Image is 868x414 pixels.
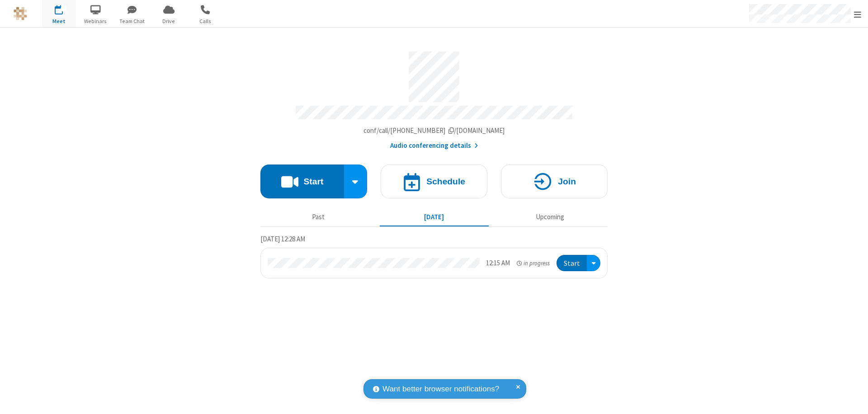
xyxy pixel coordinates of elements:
[152,17,186,25] span: Drive
[344,165,368,198] div: Start conference options
[495,208,604,226] button: Upcoming
[189,17,222,25] span: Calls
[363,126,505,136] button: Copy my meeting room linkCopy my meeting room link
[303,177,323,186] h4: Start
[260,235,305,243] span: [DATE] 12:28 AM
[390,141,478,151] button: Audio conferencing details
[380,208,489,226] button: [DATE]
[486,258,510,268] div: 12:15 AM
[61,5,67,12] div: 1
[501,165,608,198] button: Join
[264,208,373,226] button: Past
[260,165,344,198] button: Start
[14,7,27,20] img: QA Selenium DO NOT DELETE OR CHANGE
[115,17,149,25] span: Team Chat
[517,259,550,268] em: in progress
[557,255,587,272] button: Start
[42,17,76,25] span: Meet
[558,177,576,186] h4: Join
[381,165,487,198] button: Schedule
[426,177,465,186] h4: Schedule
[260,234,608,279] section: Today's Meetings
[363,126,505,135] span: Copy my meeting room link
[79,17,113,25] span: Webinars
[260,45,608,151] section: Account details
[587,255,600,272] div: Open menu
[382,383,499,395] span: Want better browser notifications?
